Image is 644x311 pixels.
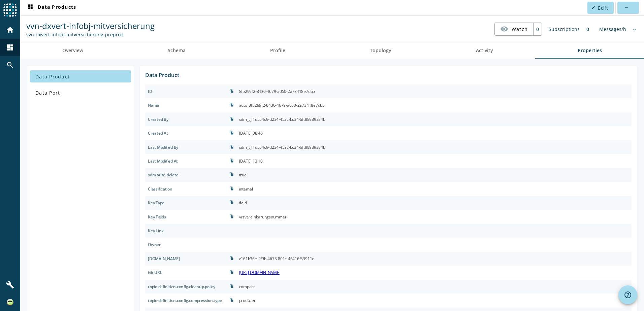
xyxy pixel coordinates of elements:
div: sdm.custom.key_fields [145,210,227,224]
i: file_copy [230,284,234,288]
div: internal [239,185,253,193]
span: Topology [370,48,391,53]
mat-icon: visibility [500,25,508,33]
i: file_copy [230,270,234,274]
mat-icon: dashboard [6,43,14,51]
div: sdm.custom.key_link [145,224,227,238]
i: file_copy [230,145,234,149]
button: Edit [587,2,614,14]
div: [DATE] 08:46 [239,129,263,137]
mat-icon: help_outline [624,291,632,299]
mat-icon: home [6,26,14,34]
div: sdm.custom.classification [145,182,227,196]
div: sdm_t_f1d554c9-d234-45ac-bc34-6fdf8989384b [239,115,325,124]
mat-icon: edit [591,6,595,9]
span: Edit [598,5,608,11]
div: [DATE] 13:10 [239,157,263,165]
div: Messages/h [596,23,630,36]
span: Overview [62,48,83,53]
button: Data Port [30,87,131,99]
div: spoud.git.url [145,266,227,279]
div: sdm.data.user.email [145,238,227,251]
div: sdm.modified.at [145,154,227,168]
div: sdm.auto-delete [145,168,227,182]
div: 0 [583,23,592,36]
div: sdm_t_f1d554c9-d234-45ac-bc34-6fdf8989384b [239,143,325,151]
div: producer [239,296,256,305]
div: c161b36e-2f9b-4673-801c-46416f33911c [239,254,314,263]
button: Data Product [30,70,131,82]
div: Subscriptions [545,23,583,36]
span: Activity [476,48,493,53]
div: compact [239,282,255,291]
div: Kafka Topic: vvn-dxvert-infobj-mitversicherung-preprod [26,31,155,38]
div: sdm.name [145,98,227,112]
span: Watch [512,23,528,35]
mat-icon: search [6,61,14,69]
i: file_copy [230,298,234,302]
span: Data Port [35,90,60,96]
i: file_copy [230,159,234,163]
i: file_copy [230,117,234,121]
div: vrsvereinbarungsnummer [239,213,287,221]
i: file_copy [230,172,234,176]
div: sdm.owner.id [145,252,227,266]
span: Profile [270,48,285,53]
div: Data Product [145,71,179,79]
i: file_copy [230,131,234,135]
div: topic-definition.config.compression.type [145,293,227,307]
mat-icon: more_horiz [624,6,628,9]
div: 0 [533,23,542,35]
span: Schema [168,48,186,53]
span: Data Product [35,73,70,80]
i: file_copy [230,256,234,260]
img: spoud-logo.svg [3,3,17,17]
div: 8f5299f2-8430-4679-a050-2a73418e7db5 [239,87,315,96]
div: sdm.custom.key [145,196,227,210]
span: vvn-dxvert-infobj-mitversicherung [26,20,155,31]
span: Data Products [26,4,76,12]
div: true [239,171,247,179]
a: [URL][DOMAIN_NAME] [239,270,281,275]
mat-icon: build [6,281,14,289]
i: file_copy [230,200,234,204]
i: file_copy [230,214,234,218]
div: topic-definition.config.cleanup.policy [145,280,227,293]
mat-icon: dashboard [26,4,34,12]
img: 8ed1b500aa7f3b22211e874aaf9d1e0e [7,299,13,306]
div: sdm.created.at [145,126,227,140]
div: auto_8f5299f2-8430-4679-a050-2a73418e7db5 [239,101,325,109]
i: file_copy [230,103,234,107]
button: Watch [495,23,533,35]
div: sdm.id [145,84,227,98]
div: field [239,199,247,207]
i: file_copy [230,186,234,191]
div: sdm.created.by [145,112,227,126]
span: Properties [578,48,602,53]
div: No information [630,23,640,36]
div: sdm.modified.by [145,140,227,154]
button: Data Products [24,2,79,14]
i: file_copy [230,89,234,93]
